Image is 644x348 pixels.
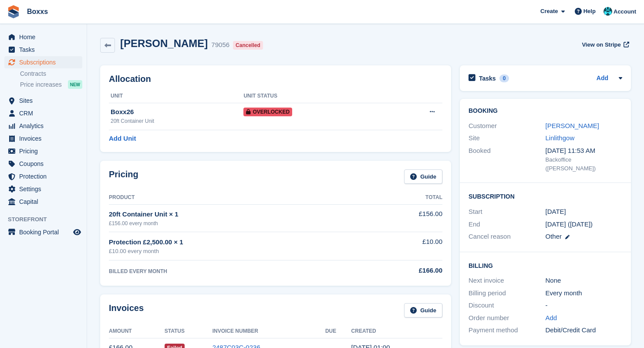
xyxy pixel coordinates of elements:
a: menu [4,44,82,56]
a: menu [4,145,82,157]
div: 20ft Container Unit [111,117,243,125]
span: Account [614,7,636,16]
span: Subscriptions [19,56,71,68]
h2: Invoices [109,303,144,318]
th: Invoice Number [212,324,325,338]
span: Other [546,233,562,240]
th: Status [165,324,212,338]
a: Price increases NEW [20,80,82,89]
a: menu [4,183,82,195]
a: menu [4,170,82,182]
div: Booked [469,146,546,173]
div: [DATE] 11:53 AM [546,146,623,156]
div: 20ft Container Unit × 1 [109,209,362,220]
h2: Booking [469,108,622,115]
div: BILLED EVERY MONTH [109,267,362,275]
div: Billing period [469,288,546,298]
div: £156.00 every month [109,220,362,227]
h2: [PERSON_NAME] [120,37,208,49]
th: Unit Status [243,89,388,103]
a: Linlithgow [546,134,575,142]
a: Add Unit [109,134,136,144]
a: Contracts [20,70,82,78]
div: Cancel reason [469,232,546,242]
span: Overlocked [243,108,292,116]
div: Debit/Credit Card [546,325,623,335]
div: Backoffice ([PERSON_NAME]) [546,155,623,172]
a: menu [4,56,82,68]
span: [DATE] ([DATE]) [546,220,593,228]
span: Price increases [20,81,62,89]
div: Payment method [469,325,546,335]
a: Preview store [72,227,82,237]
div: Customer [469,121,546,131]
a: menu [4,107,82,119]
th: Unit [109,89,243,103]
span: Invoices [19,132,71,145]
span: Create [540,7,558,16]
th: Created [351,324,442,338]
div: Protection £2,500.00 × 1 [109,237,362,247]
span: Coupons [19,158,71,170]
td: £156.00 [362,204,442,232]
span: Tasks [19,44,71,56]
span: Capital [19,196,71,208]
div: - [546,301,623,311]
div: Every month [546,288,623,298]
div: Order number [469,313,546,323]
td: £10.00 [362,232,442,260]
div: 0 [499,74,509,82]
a: View on Stripe [578,37,631,52]
div: Start [469,207,546,217]
a: [PERSON_NAME] [546,122,599,129]
h2: Billing [469,261,622,270]
span: Help [583,7,596,16]
a: menu [4,132,82,145]
a: Boxxs [24,4,51,19]
div: Cancelled [233,41,263,50]
h2: Subscription [469,192,622,200]
div: £166.00 [362,266,442,276]
th: Amount [109,324,165,338]
div: Discount [469,301,546,311]
time: 2025-04-18 00:00:00 UTC [546,207,566,217]
a: menu [4,196,82,208]
a: menu [4,95,82,107]
span: CRM [19,107,71,119]
div: Boxx26 [111,107,243,117]
h2: Tasks [479,74,496,82]
div: Next invoice [469,276,546,286]
a: menu [4,31,82,43]
div: End [469,220,546,230]
a: menu [4,226,82,238]
a: menu [4,158,82,170]
div: 79056 [211,40,229,50]
div: £10.00 every month [109,247,362,256]
img: stora-icon-8386f47178a22dfd0bd8f6a31ec36ba5ce8667c1dd55bd0f319d3a0aa187defe.svg [7,5,20,18]
th: Due [325,324,351,338]
span: Pricing [19,145,71,157]
span: Sites [19,95,71,107]
div: None [546,276,623,286]
th: Product [109,191,362,205]
img: Graham Buchan [604,7,612,16]
span: Protection [19,170,71,182]
div: Site [469,133,546,143]
a: Add [597,74,608,84]
h2: Pricing [109,169,138,184]
a: Guide [404,169,442,184]
span: Home [19,31,71,43]
div: NEW [68,80,82,89]
span: Storefront [8,215,87,224]
a: menu [4,120,82,132]
th: Total [362,191,442,205]
a: Add [546,313,557,323]
a: Guide [404,303,442,318]
h2: Allocation [109,74,442,84]
span: View on Stripe [582,41,620,49]
span: Booking Portal [19,226,71,238]
span: Settings [19,183,71,195]
span: Analytics [19,120,71,132]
